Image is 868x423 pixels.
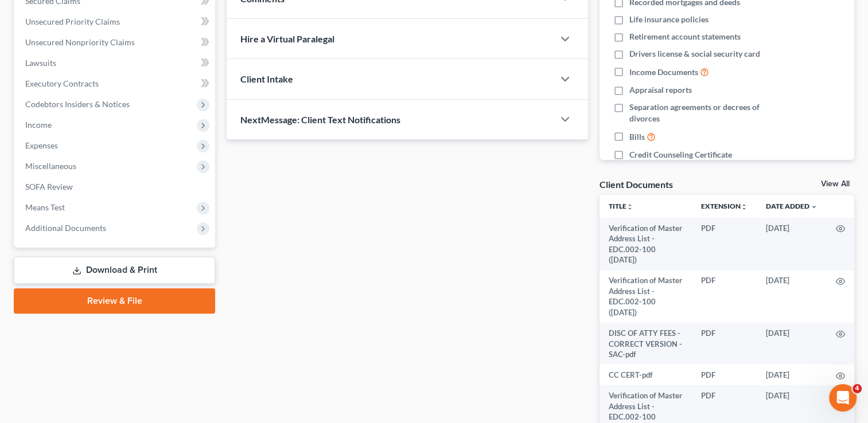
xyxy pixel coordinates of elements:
[629,31,741,42] span: Retirement account statements
[16,177,215,197] a: SOFA Review
[829,384,857,412] iframe: Intercom live chat
[600,218,692,271] td: Verification of Master Address List - EDC.002-100 ([DATE])
[811,203,818,210] i: expand_more
[25,182,73,191] span: SOFA Review
[25,79,99,88] span: Executory Contracts
[692,271,757,323] td: PDF
[701,202,748,210] a: Extensionunfold_more
[240,33,334,44] span: Hire a Virtual Paralegal
[16,53,215,73] a: Lawsuits
[629,14,709,25] span: Life insurance policies
[25,202,65,212] span: Means Test
[16,73,215,94] a: Executory Contracts
[626,203,633,210] i: unfold_more
[821,180,850,188] a: View All
[25,223,106,233] span: Additional Documents
[25,99,130,109] span: Codebtors Insiders & Notices
[629,84,692,96] span: Appraisal reports
[692,323,757,365] td: PDF
[240,73,293,84] span: Client Intake
[629,149,732,160] span: Credit Counseling Certificate
[14,257,215,284] a: Download & Print
[240,114,400,125] span: NextMessage: Client Text Notifications
[25,140,58,150] span: Expenses
[25,37,135,47] span: Unsecured Nonpriority Claims
[609,202,633,210] a: Titleunfold_more
[25,17,120,26] span: Unsecured Priority Claims
[766,202,818,210] a: Date Added expand_more
[14,288,215,314] a: Review & File
[600,323,692,365] td: DISC OF ATTY FEES - CORRECT VERSION - SAC-pdf
[757,365,827,385] td: [DATE]
[16,11,215,32] a: Unsecured Priority Claims
[600,365,692,385] td: CC CERT-pdf
[757,218,827,271] td: [DATE]
[629,48,760,60] span: Drivers license & social security card
[741,203,748,210] i: unfold_more
[629,101,781,124] span: Separation agreements or decrees of divorces
[692,218,757,271] td: PDF
[757,323,827,365] td: [DATE]
[25,120,52,130] span: Income
[629,66,698,78] span: Income Documents
[600,178,673,190] div: Client Documents
[16,32,215,53] a: Unsecured Nonpriority Claims
[629,131,645,143] span: Bills
[692,365,757,385] td: PDF
[25,58,56,68] span: Lawsuits
[757,271,827,323] td: [DATE]
[853,384,862,393] span: 4
[25,161,76,171] span: Miscellaneous
[600,271,692,323] td: Verification of Master Address List - EDC.002-100 ([DATE])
